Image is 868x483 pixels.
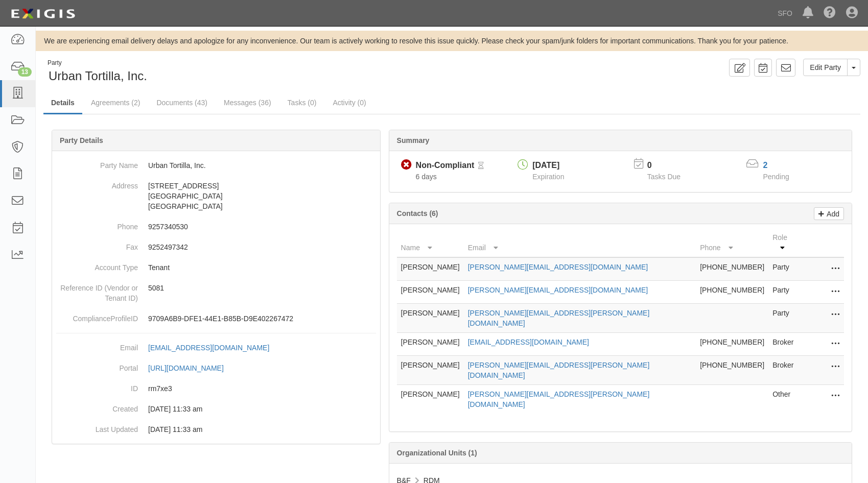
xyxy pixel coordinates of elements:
[772,3,797,23] a: SFO
[696,228,768,257] th: Phone
[56,278,138,303] dt: Reference ID (Vendor or Tenant ID)
[325,92,373,113] a: Activity (0)
[18,67,32,77] div: 13
[56,176,138,191] dt: Address
[532,160,564,172] div: [DATE]
[56,308,138,324] dt: ComplianceProfileID
[397,449,477,457] b: Organizational Units (1)
[768,228,803,257] th: Role
[468,390,650,408] a: [PERSON_NAME][EMAIL_ADDRESS][PERSON_NAME][DOMAIN_NAME]
[464,228,696,257] th: Email
[468,309,650,327] a: [PERSON_NAME][EMAIL_ADDRESS][PERSON_NAME][DOMAIN_NAME]
[56,176,376,216] dd: [STREET_ADDRESS] [GEOGRAPHIC_DATA] [GEOGRAPHIC_DATA]
[8,5,78,23] img: logo-5460c22ac91f19d4615b14bd174203de0afe785f0fc80cf4dbbc73dc1793850b.png
[56,155,138,171] dt: Party Name
[768,356,803,385] td: Broker
[768,304,803,333] td: Party
[647,173,681,181] span: Tasks Due
[696,281,768,304] td: [PHONE_NUMBER]
[416,173,437,181] span: Since 08/13/2025
[803,59,848,76] a: Edit Party
[468,361,650,379] a: [PERSON_NAME][EMAIL_ADDRESS][PERSON_NAME][DOMAIN_NAME]
[397,209,438,218] b: Contacts (6)
[768,385,803,414] td: Other
[397,385,464,414] td: [PERSON_NAME]
[401,160,412,171] i: Non-Compliant
[148,283,376,293] p: 5081
[48,59,147,67] div: Party
[397,136,430,144] b: Summary
[148,313,376,324] p: 9709A6B9-DFE1-44E1-B85B-D9E402267472
[468,338,589,346] a: [EMAIL_ADDRESS][DOMAIN_NAME]
[824,7,836,19] i: Help Center - Complianz
[148,344,280,352] a: [EMAIL_ADDRESS][DOMAIN_NAME]
[56,419,376,440] dd: 09/25/2023 11:33 am
[149,92,215,113] a: Documents (43)
[397,281,464,304] td: [PERSON_NAME]
[43,59,444,85] div: Urban Tortilla, Inc.
[468,286,648,294] a: [PERSON_NAME][EMAIL_ADDRESS][DOMAIN_NAME]
[768,281,803,304] td: Party
[280,92,324,113] a: Tasks (0)
[532,173,564,181] span: Expiration
[216,92,279,113] a: Messages (36)
[148,262,376,273] p: Tenant
[43,92,82,114] a: Details
[56,216,138,232] dt: Phone
[56,419,138,434] dt: Last Updated
[56,399,138,414] dt: Created
[56,378,138,394] dt: ID
[647,160,693,172] p: 0
[768,257,803,281] td: Party
[478,162,484,170] i: Pending Review
[416,160,475,172] div: Non-Compliant
[814,207,844,220] a: Add
[696,333,768,356] td: [PHONE_NUMBER]
[56,155,376,176] dd: Urban Tortilla, Inc.
[56,358,138,373] dt: Portal
[696,257,768,281] td: [PHONE_NUMBER]
[768,333,803,356] td: Broker
[83,92,148,113] a: Agreements (2)
[397,333,464,356] td: [PERSON_NAME]
[56,237,138,252] dt: Fax
[56,257,138,273] dt: Account Type
[148,364,235,372] a: [URL][DOMAIN_NAME]
[397,356,464,385] td: [PERSON_NAME]
[60,136,103,144] b: Party Details
[763,161,767,170] a: 2
[56,399,376,419] dd: 09/25/2023 11:33 am
[468,263,648,271] a: [PERSON_NAME][EMAIL_ADDRESS][DOMAIN_NAME]
[56,337,138,353] dt: Email
[696,356,768,385] td: [PHONE_NUMBER]
[397,228,464,257] th: Name
[49,69,147,83] span: Urban Tortilla, Inc.
[397,257,464,281] td: [PERSON_NAME]
[36,36,868,46] div: We are experiencing email delivery delays and apologize for any inconvenience. Our team is active...
[148,343,269,353] div: [EMAIL_ADDRESS][DOMAIN_NAME]
[56,216,376,237] dd: 9257340530
[397,304,464,333] td: [PERSON_NAME]
[763,173,789,181] span: Pending
[56,378,376,399] dd: rm7xe3
[56,237,376,257] dd: 9252497342
[824,208,839,220] p: Add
